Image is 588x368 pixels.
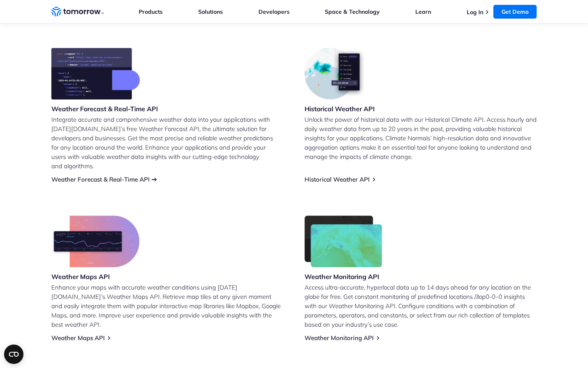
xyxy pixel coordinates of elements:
[51,115,283,171] p: Integrate accurate and comprehensive weather data into your applications with [DATE][DOMAIN_NAME]...
[305,115,537,161] p: Unlock the power of historical data with our Historical Climate API. Access hourly and daily weat...
[51,104,158,113] h3: Weather Forecast & Real-Time API
[415,8,431,15] a: Learn
[51,283,283,329] p: Enhance your maps with accurate weather conditions using [DATE][DOMAIN_NAME]’s Weather Maps API. ...
[4,345,23,364] button: Open CMP widget
[305,176,370,183] a: Historical Weather API
[305,104,375,113] h3: Historical Weather API
[325,8,380,15] a: Space & Technology
[305,334,374,342] a: Weather Monitoring API
[198,8,223,15] a: Solutions
[139,8,163,15] a: Products
[305,272,382,281] h3: Weather Monitoring API
[305,283,537,329] p: Access ultra-accurate, hyperlocal data up to 14 days ahead for any location on the globe for free...
[51,176,150,183] a: Weather Forecast & Real-Time API
[51,6,104,18] a: Home link
[51,272,140,281] h3: Weather Maps API
[467,8,483,16] a: Log In
[51,334,105,342] a: Weather Maps API
[258,8,290,15] a: Developers
[493,5,537,19] a: Get Demo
